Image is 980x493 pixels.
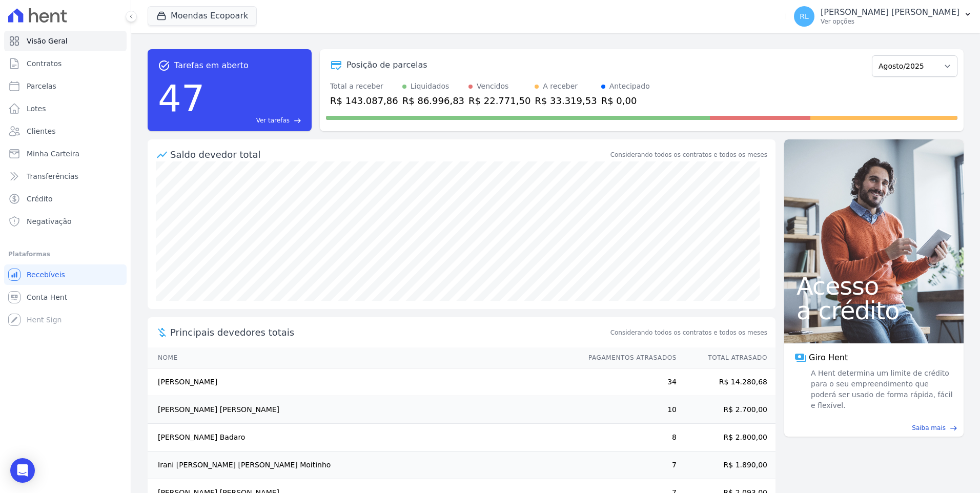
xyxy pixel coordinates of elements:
div: Antecipado [609,81,650,92]
span: Giro Hent [809,352,848,364]
a: Transferências [4,166,127,187]
span: task_alt [158,59,170,72]
button: Moendas Ecopoark [148,6,257,26]
button: RL [PERSON_NAME] [PERSON_NAME] Ver opções [786,2,980,31]
td: R$ 2.800,00 [677,424,775,451]
a: Parcelas [4,76,127,96]
span: Acesso [797,274,951,298]
span: Clientes [27,126,55,136]
a: Saiba mais east [790,423,957,433]
a: Conta Hent [4,287,127,307]
p: [PERSON_NAME] [PERSON_NAME] [821,7,959,17]
span: A Hent determina um limite de crédito para o seu empreendimento que poderá ser usado de forma ráp... [809,368,953,411]
a: Contratos [4,53,127,74]
div: Total a receber [330,81,398,92]
a: Crédito [4,189,127,209]
p: Ver opções [821,17,959,26]
td: 10 [579,396,677,424]
div: Considerando todos os contratos e todos os meses [610,150,767,159]
a: Minha Carteira [4,143,127,164]
a: Ver tarefas east [209,116,301,125]
span: Recebíveis [27,270,65,280]
span: Minha Carteira [27,149,79,159]
div: A receber [543,81,578,92]
span: Transferências [27,171,78,181]
span: Crédito [27,194,53,204]
div: Vencidos [477,81,508,92]
span: Principais devedores totais [170,325,608,339]
div: Plataformas [8,248,122,260]
td: [PERSON_NAME] [PERSON_NAME] [148,396,579,424]
td: R$ 1.890,00 [677,451,775,479]
div: R$ 0,00 [601,94,650,108]
td: [PERSON_NAME] [148,368,579,396]
span: Contratos [27,58,62,69]
div: Posição de parcelas [346,59,427,71]
span: Ver tarefas [256,116,290,125]
span: Considerando todos os contratos e todos os meses [610,328,767,337]
th: Total Atrasado [677,347,775,368]
span: Visão Geral [27,36,68,46]
span: Negativação [27,216,72,227]
th: Pagamentos Atrasados [579,347,677,368]
td: 8 [579,424,677,451]
span: east [294,117,301,125]
span: Tarefas em aberto [174,59,249,72]
span: Parcelas [27,81,56,91]
a: Negativação [4,211,127,232]
span: Conta Hent [27,292,67,302]
td: R$ 14.280,68 [677,368,775,396]
td: 34 [579,368,677,396]
div: R$ 22.771,50 [468,94,530,108]
span: RL [800,13,809,20]
td: 7 [579,451,677,479]
span: east [950,424,957,432]
div: Liquidados [411,81,450,92]
td: R$ 2.700,00 [677,396,775,424]
div: R$ 86.996,83 [402,94,464,108]
td: Irani [PERSON_NAME] [PERSON_NAME] Moitinho [148,451,579,479]
a: Visão Geral [4,31,127,51]
a: Lotes [4,98,127,119]
a: Recebíveis [4,264,127,285]
td: [PERSON_NAME] Badaro [148,424,579,451]
span: Saiba mais [912,423,946,433]
div: 47 [158,72,205,125]
span: Lotes [27,104,46,114]
span: a crédito [797,298,951,323]
div: Saldo devedor total [170,148,608,161]
div: R$ 143.087,86 [330,94,398,108]
div: R$ 33.319,53 [535,94,597,108]
a: Clientes [4,121,127,141]
th: Nome [148,347,579,368]
div: Open Intercom Messenger [10,458,35,483]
